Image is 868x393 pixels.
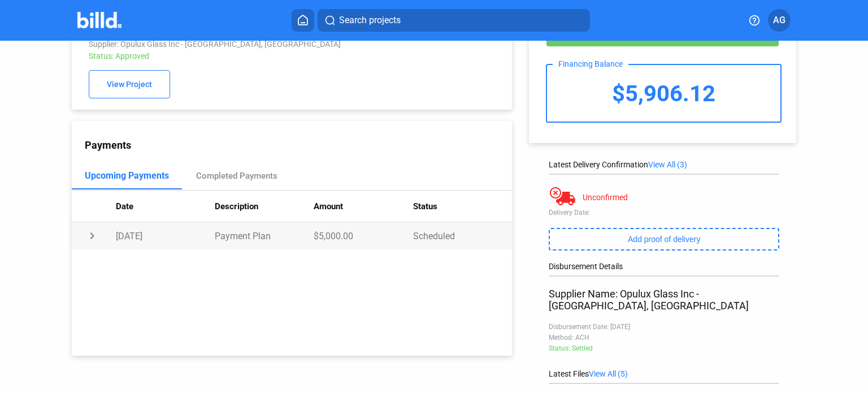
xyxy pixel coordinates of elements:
span: View Project [107,80,152,89]
img: Billd Company Logo [77,12,122,28]
span: View All (5) [589,369,628,378]
th: Amount [314,191,413,222]
td: Scheduled [413,222,512,249]
button: AG [768,9,791,32]
div: Completed Payments [196,171,277,181]
button: Search projects [318,9,590,32]
div: Payments [85,139,512,151]
div: Upcoming Payments [85,170,169,181]
div: Disbursement Date: [DATE] [549,323,779,331]
div: $5,906.12 [547,65,780,122]
div: Unconfirmed [583,193,628,202]
span: Add proof of delivery [628,235,700,244]
div: Latest Files [549,369,779,378]
div: Status: Settled [549,344,779,352]
div: Financing Balance [553,59,628,68]
td: [DATE] [116,222,215,249]
button: Add proof of delivery [549,228,779,251]
td: Payment Plan [215,222,314,249]
div: Method: ACH [549,334,779,342]
td: $5,000.00 [314,222,413,249]
div: Latest Delivery Confirmation [549,160,779,169]
div: Delivery Date: [549,209,779,217]
div: Disbursement Details [549,262,779,271]
div: Status: Approved [89,51,414,61]
th: Date [116,191,215,222]
th: Status [413,191,512,222]
th: Description [215,191,314,222]
div: Supplier Name: Opulux Glass Inc - [GEOGRAPHIC_DATA], [GEOGRAPHIC_DATA] [549,288,779,312]
div: Supplier: Opulux Glass Inc - [GEOGRAPHIC_DATA], [GEOGRAPHIC_DATA] [89,40,414,49]
span: View All (3) [648,160,687,169]
span: AG [773,14,785,27]
button: View Project [89,70,170,98]
span: Search projects [339,14,401,27]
